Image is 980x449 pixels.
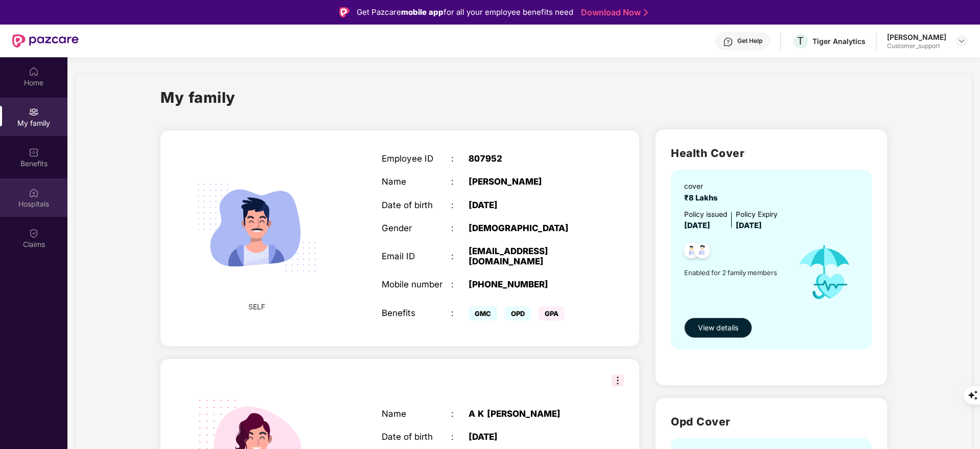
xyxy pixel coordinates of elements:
[451,308,469,318] div: :
[382,308,451,318] div: Benefits
[671,145,872,162] h2: Health Cover
[644,7,648,18] img: Stroke
[690,239,715,264] img: svg+xml;base64,PHN2ZyB4bWxucz0iaHR0cDovL3d3dy53My5vcmcvMjAwMC9zdmciIHdpZHRoPSI0OC45NDMiIGhlaWdodD...
[382,176,451,187] div: Name
[469,432,590,442] div: [DATE]
[684,221,710,230] span: [DATE]
[451,409,469,419] div: :
[183,154,330,301] img: svg+xml;base64,PHN2ZyB4bWxucz0iaHR0cDovL3d3dy53My5vcmcvMjAwMC9zdmciIHdpZHRoPSIyMjQiIGhlaWdodD0iMT...
[12,34,79,48] img: New Pazcare Logo
[469,153,590,164] div: 807952
[382,251,451,261] div: Email ID
[451,279,469,289] div: :
[451,153,469,164] div: :
[382,153,451,164] div: Employee ID
[160,86,236,109] h1: My family
[451,200,469,210] div: :
[29,228,39,238] img: svg+xml;base64,PHN2ZyBpZD0iQ2xhaW0iIHhtbG5zPSJodHRwOi8vd3d3LnczLm9yZy8yMDAwL3N2ZyIgd2lkdGg9IjIwIi...
[339,7,349,17] img: Logo
[736,221,762,230] span: [DATE]
[505,306,531,321] span: OPD
[887,32,946,42] div: [PERSON_NAME]
[736,209,778,220] div: Policy Expiry
[698,322,738,333] span: View details
[684,193,721,203] span: ₹8 Lakhs
[469,246,590,266] div: [EMAIL_ADDRESS][DOMAIN_NAME]
[382,223,451,233] div: Gender
[401,7,444,17] strong: mobile app
[737,37,762,45] div: Get Help
[684,267,787,278] span: Enabled for 2 family members
[469,200,590,210] div: [DATE]
[357,6,573,18] div: Get Pazcare for all your employee benefits need
[451,251,469,261] div: :
[451,176,469,187] div: :
[539,306,565,321] span: GPA
[382,279,451,289] div: Mobile number
[684,181,721,192] div: cover
[469,279,590,289] div: [PHONE_NUMBER]
[382,409,451,419] div: Name
[581,7,645,18] a: Download Now
[29,188,39,198] img: svg+xml;base64,PHN2ZyBpZD0iSG9zcGl0YWxzIiB4bWxucz0iaHR0cDovL3d3dy53My5vcmcvMjAwMC9zdmciIHdpZHRoPS...
[29,147,39,158] img: svg+xml;base64,PHN2ZyBpZD0iQmVuZWZpdHMiIHhtbG5zPSJodHRwOi8vd3d3LnczLm9yZy8yMDAwL3N2ZyIgd2lkdGg9Ij...
[469,409,590,419] div: A K [PERSON_NAME]
[29,66,39,77] img: svg+xml;base64,PHN2ZyBpZD0iSG9tZSIgeG1sbnM9Imh0dHA6Ly93d3cudzMub3JnLzIwMDAvc3ZnIiB3aWR0aD0iMjAiIG...
[382,432,451,442] div: Date of birth
[812,36,866,46] div: Tiger Analytics
[451,432,469,442] div: :
[723,37,733,47] img: svg+xml;base64,PHN2ZyBpZD0iSGVscC0zMngzMiIgeG1sbnM9Imh0dHA6Ly93d3cudzMub3JnLzIwMDAvc3ZnIiB3aWR0aD...
[469,306,497,321] span: GMC
[612,374,624,387] img: svg+xml;base64,PHN2ZyB3aWR0aD0iMzIiIGhlaWdodD0iMzIiIHZpZXdCb3g9IjAgMCAzMiAzMiIgZmlsbD0ibm9uZSIgeG...
[679,239,704,264] img: svg+xml;base64,PHN2ZyB4bWxucz0iaHR0cDovL3d3dy53My5vcmcvMjAwMC9zdmciIHdpZHRoPSI0OC45NDMiIGhlaWdodD...
[684,318,752,338] button: View details
[958,37,966,45] img: svg+xml;base64,PHN2ZyBpZD0iRHJvcGRvd24tMzJ4MzIiIHhtbG5zPSJodHRwOi8vd3d3LnczLm9yZy8yMDAwL3N2ZyIgd2...
[671,413,872,430] h2: Opd Cover
[382,200,451,210] div: Date of birth
[797,35,804,47] span: T
[684,209,727,220] div: Policy issued
[29,107,39,117] img: svg+xml;base64,PHN2ZyB3aWR0aD0iMjAiIGhlaWdodD0iMjAiIHZpZXdCb3g9IjAgMCAyMCAyMCIgZmlsbD0ibm9uZSIgeG...
[451,223,469,233] div: :
[887,42,946,50] div: Customer_support
[469,223,590,233] div: [DEMOGRAPHIC_DATA]
[248,301,265,312] span: SELF
[469,176,590,187] div: [PERSON_NAME]
[787,232,862,312] img: icon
